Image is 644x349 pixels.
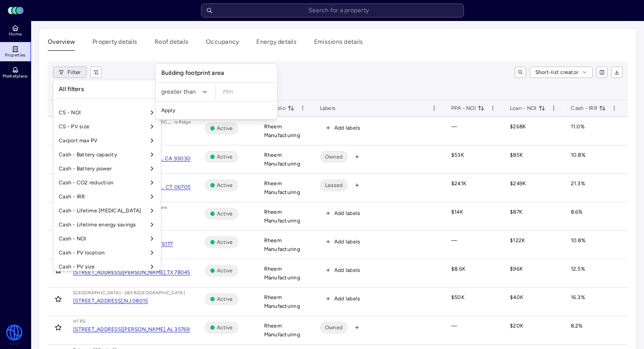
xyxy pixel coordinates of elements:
[158,66,276,81] div: Building footprint area
[55,232,159,246] div: Cash - NOI
[55,190,159,204] div: Cash - IRR
[55,246,159,260] div: Cash - PV location
[55,148,159,162] div: Cash - Battery capacity
[158,103,276,117] button: Apply
[55,162,159,176] div: Cash - Battery power
[55,176,159,190] div: Cash - CO2 reduction
[55,106,159,120] div: CS - NOI
[55,82,159,97] div: All filters
[161,87,196,97] span: greater than
[55,120,159,134] div: CS - PV size
[55,218,159,232] div: Cash - Lifetime energy savings
[55,204,159,218] div: Cash - Lifetime [MEDICAL_DATA]
[158,85,212,99] button: greater than
[55,134,159,148] div: Carport max PV
[55,260,159,274] div: Cash - PV size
